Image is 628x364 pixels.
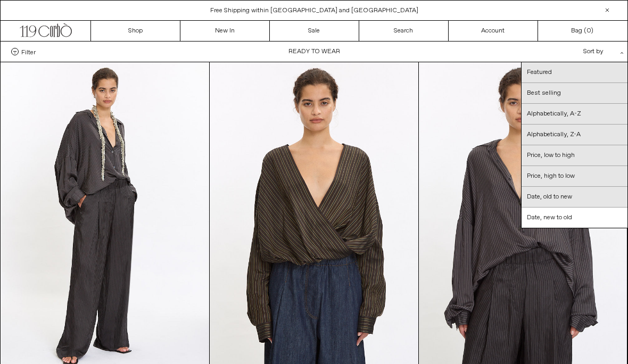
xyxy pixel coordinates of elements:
a: Featured [522,62,627,83]
a: Price, high to low [522,166,627,187]
a: Shop [91,21,180,41]
span: Filter [21,48,36,55]
span: ) [586,26,593,36]
a: Sale [270,21,359,41]
a: Best selling [522,83,627,104]
a: Search [359,21,449,41]
a: Date, new to old [522,208,627,228]
a: Price, low to high [522,145,627,166]
a: Alphabetically, Z-A [522,125,627,145]
a: Bag () [538,21,627,41]
a: Date, old to new [522,187,627,208]
span: 0 [586,27,591,35]
a: Account [449,21,538,41]
a: Alphabetically, A-Z [522,104,627,125]
a: New In [180,21,270,41]
div: Sort by [521,42,617,62]
a: Free Shipping within [GEOGRAPHIC_DATA] and [GEOGRAPHIC_DATA] [210,6,418,15]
